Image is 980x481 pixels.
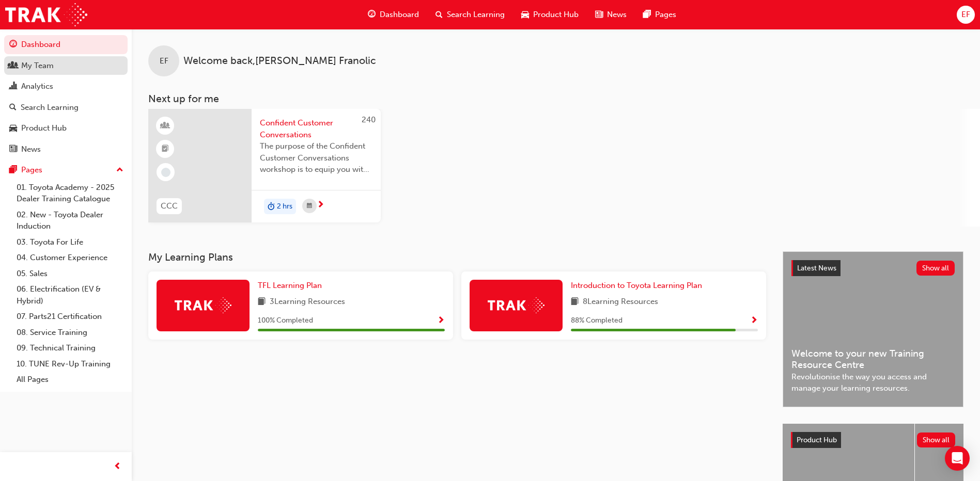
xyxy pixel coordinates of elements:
a: 02. New - Toyota Dealer Induction [12,207,128,234]
span: duration-icon [268,200,275,213]
span: The purpose of the Confident Customer Conversations workshop is to equip you with tools to commun... [260,140,372,175]
span: Confident Customer Conversations [260,117,372,140]
span: CCC [161,200,178,212]
span: Welcome to your new Training Resource Centre [791,348,955,371]
button: Show all [917,432,956,447]
span: 88 % Completed [571,315,623,327]
span: TFL Learning Plan [258,281,322,290]
span: Product Hub [797,436,837,444]
span: Introduction to Toyota Learning Plan [571,281,702,290]
span: learningRecordVerb_NONE-icon [161,168,170,177]
button: Pages [4,161,128,180]
h3: Next up for me [132,93,980,105]
button: EF [957,6,975,24]
a: news-iconNews [587,4,635,25]
span: pages-icon [9,166,17,175]
span: 2 hrs [277,201,292,213]
img: Trak [175,297,231,313]
a: search-iconSearch Learning [427,4,513,25]
button: Show Progress [437,314,445,327]
span: book-icon [258,296,266,309]
a: 03. Toyota For Life [12,234,128,250]
span: Pages [655,9,676,21]
span: car-icon [521,8,529,21]
div: Product Hub [21,122,67,134]
span: Show Progress [750,316,758,326]
a: 06. Electrification (EV & Hybrid) [12,281,128,309]
a: 10. TUNE Rev-Up Training [12,356,128,372]
span: 100 % Completed [258,315,313,327]
h3: My Learning Plans [148,251,766,263]
a: Introduction to Toyota Learning Plan [571,280,706,292]
button: Show Progress [750,314,758,327]
a: guage-iconDashboard [360,4,427,25]
div: Analytics [21,81,53,92]
img: Trak [488,297,545,313]
span: booktick-icon [162,142,169,156]
a: 05. Sales [12,266,128,282]
a: Search Learning [4,98,128,117]
span: next-icon [317,201,324,210]
span: chart-icon [9,82,17,91]
span: Search Learning [447,9,505,21]
button: DashboardMy TeamAnalyticsSearch LearningProduct HubNews [4,33,128,161]
img: Trak [5,3,87,26]
span: learningResourceType_INSTRUCTOR_LED-icon [162,119,169,133]
span: guage-icon [9,40,17,50]
a: TFL Learning Plan [258,280,326,292]
a: 240CCCConfident Customer ConversationsThe purpose of the Confident Customer Conversations worksho... [148,109,381,222]
a: Latest NewsShow allWelcome to your new Training Resource CentreRevolutionise the way you access a... [783,251,963,407]
div: News [21,143,41,155]
a: Product HubShow all [791,432,955,448]
a: My Team [4,56,128,75]
div: Search Learning [21,102,79,114]
span: Show Progress [437,316,445,326]
span: Product Hub [533,9,579,21]
span: car-icon [9,124,17,133]
span: pages-icon [643,8,651,21]
a: car-iconProduct Hub [513,4,587,25]
span: up-icon [116,164,123,177]
span: News [607,9,627,21]
span: Latest News [797,264,836,272]
div: My Team [21,60,54,72]
span: search-icon [9,103,17,113]
a: 01. Toyota Academy - 2025 Dealer Training Catalogue [12,180,128,207]
span: prev-icon [114,460,121,473]
span: book-icon [571,296,579,309]
span: Dashboard [380,9,419,21]
a: Latest NewsShow all [791,260,955,277]
a: 04. Customer Experience [12,250,128,266]
span: 3 Learning Resources [270,296,345,309]
span: Welcome back , [PERSON_NAME] Franolic [183,55,376,67]
span: Revolutionise the way you access and manage your learning resources. [791,371,955,394]
a: Dashboard [4,35,128,54]
a: Product Hub [4,119,128,138]
span: news-icon [595,8,603,21]
a: 07. Parts21 Certification [12,309,128,325]
a: Analytics [4,77,128,96]
span: guage-icon [368,8,376,21]
a: News [4,140,128,159]
span: news-icon [9,145,17,154]
span: EF [961,9,970,21]
div: Pages [21,164,42,176]
a: pages-iconPages [635,4,685,25]
span: people-icon [9,61,17,71]
div: Open Intercom Messenger [945,446,970,471]
span: search-icon [435,8,443,21]
button: Show all [916,261,955,276]
span: 8 Learning Resources [583,296,658,309]
span: EF [160,55,168,67]
span: 240 [362,115,376,124]
span: calendar-icon [307,200,312,213]
a: All Pages [12,372,128,388]
a: 08. Service Training [12,325,128,341]
a: 09. Technical Training [12,340,128,356]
